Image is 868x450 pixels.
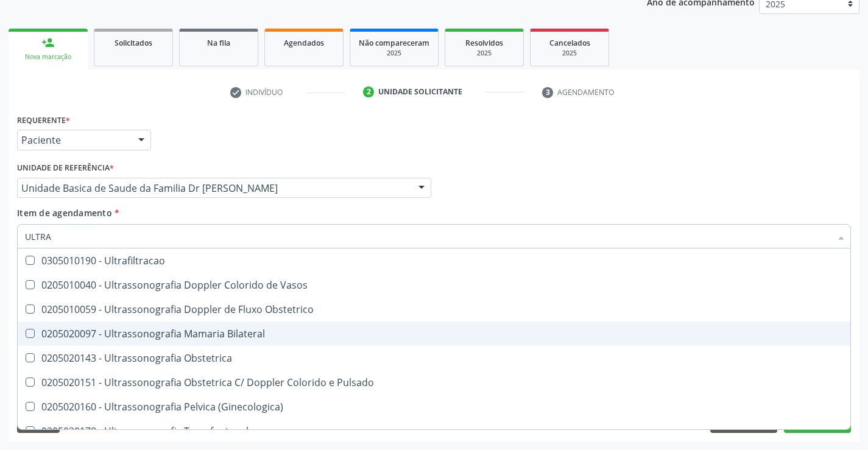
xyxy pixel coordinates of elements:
[21,134,126,146] span: Paciente
[25,353,843,363] div: 0205020143 - Ultrassonografia Obstetrica
[25,426,843,436] div: 0205020178 - Ultrassonografia Transfontanela
[549,38,590,48] span: Cancelados
[115,38,152,48] span: Solicitados
[25,329,843,339] div: 0205020097 - Ultrassonografia Mamaria Bilateral
[25,378,843,387] div: 0205020151 - Ultrassonografia Obstetrica C/ Doppler Colorido e Pulsado
[17,207,112,219] span: Item de agendamento
[25,224,831,248] input: Buscar por procedimentos
[41,36,55,49] div: person_add
[17,159,114,178] label: Unidade de referência
[359,49,429,58] div: 2025
[207,38,230,48] span: Na fila
[454,49,515,58] div: 2025
[25,402,843,412] div: 0205020160 - Ultrassonografia Pelvica (Ginecologica)
[17,111,70,130] label: Requerente
[363,86,374,97] div: 2
[25,256,843,265] div: 0305010190 - Ultrafiltracao
[284,38,324,48] span: Agendados
[378,86,462,97] div: Unidade solicitante
[539,49,600,58] div: 2025
[21,182,406,194] span: Unidade Basica de Saude da Familia Dr [PERSON_NAME]
[25,304,843,314] div: 0205010059 - Ultrassonografia Doppler de Fluxo Obstetrico
[17,52,79,62] div: Nova marcação
[25,280,843,290] div: 0205010040 - Ultrassonografia Doppler Colorido de Vasos
[359,38,429,48] span: Não compareceram
[465,38,503,48] span: Resolvidos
